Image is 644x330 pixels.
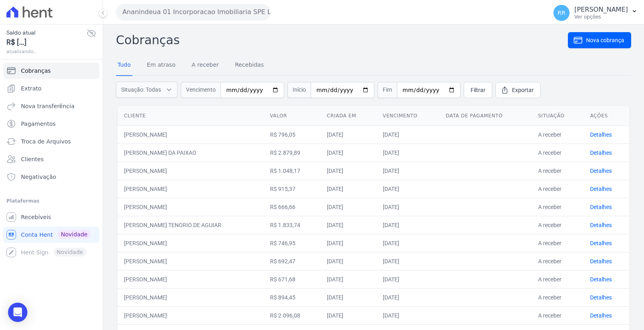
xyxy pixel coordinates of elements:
[264,106,321,126] th: Valor
[495,82,541,98] a: Exportar
[118,252,264,270] td: [PERSON_NAME]
[3,151,99,167] a: Clientes
[21,173,56,181] span: Negativação
[532,198,584,216] td: A receber
[264,180,321,198] td: R$ 915,37
[557,10,565,16] span: RR
[376,106,440,126] th: Vencimento
[320,306,376,324] td: [DATE]
[376,198,440,216] td: [DATE]
[264,216,321,234] td: R$ 1.833,74
[376,234,440,252] td: [DATE]
[118,106,264,126] th: Cliente
[320,125,376,143] td: [DATE]
[376,270,440,288] td: [DATE]
[21,102,74,110] span: Nova transferência
[320,143,376,162] td: [DATE]
[3,80,99,96] a: Extrato
[532,270,584,288] td: A receber
[3,227,99,243] a: Conta Hent Novidade
[574,14,628,20] p: Ver opções
[376,125,440,143] td: [DATE]
[376,143,440,162] td: [DATE]
[118,180,264,198] td: [PERSON_NAME]
[116,55,132,76] a: Tudo
[21,213,51,221] span: Recebíveis
[320,270,376,288] td: [DATE]
[264,270,321,288] td: R$ 671,68
[590,150,612,156] a: Detalhes
[3,116,99,132] a: Pagamentos
[264,162,321,180] td: R$ 1.048,17
[21,120,56,128] span: Pagamentos
[320,288,376,306] td: [DATE]
[118,306,264,324] td: [PERSON_NAME]
[118,234,264,252] td: [PERSON_NAME]
[3,63,99,79] a: Cobranças
[116,31,568,49] h2: Cobranças
[532,288,584,306] td: A receber
[6,29,87,37] span: Saldo atual
[21,137,71,146] span: Troca de Arquivos
[590,131,612,138] a: Detalhes
[439,106,531,126] th: Data de pagamento
[320,234,376,252] td: [DATE]
[320,252,376,270] td: [DATE]
[532,252,584,270] td: A receber
[532,216,584,234] td: A receber
[264,234,321,252] td: R$ 746,95
[584,106,630,126] th: Ações
[118,198,264,216] td: [PERSON_NAME]
[320,106,376,126] th: Criada em
[181,82,221,98] span: Vencimento
[6,48,87,55] span: atualizando...
[21,67,51,75] span: Cobranças
[3,209,99,225] a: Recebíveis
[532,143,584,162] td: A receber
[320,216,376,234] td: [DATE]
[118,162,264,180] td: [PERSON_NAME]
[378,82,397,98] span: Fim
[264,288,321,306] td: R$ 894,45
[376,180,440,198] td: [DATE]
[58,230,91,239] span: Novidade
[574,6,628,14] p: [PERSON_NAME]
[190,55,221,76] a: A receber
[264,198,321,216] td: R$ 666,66
[116,4,270,20] button: Ananindeua 01 Incorporacao Imobiliaria SPE LTDA
[121,86,161,94] span: Situação: Todas
[287,82,311,98] span: Início
[233,55,266,76] a: Recebidas
[6,37,87,48] span: R$ [...]
[532,180,584,198] td: A receber
[21,84,41,92] span: Extrato
[145,55,177,76] a: Em atraso
[3,169,99,185] a: Negativação
[376,162,440,180] td: [DATE]
[320,180,376,198] td: [DATE]
[512,86,534,94] span: Exportar
[590,294,612,301] a: Detalhes
[376,306,440,324] td: [DATE]
[118,143,264,162] td: [PERSON_NAME] DA PAIXAO
[590,240,612,246] a: Detalhes
[532,106,584,126] th: Situação
[532,306,584,324] td: A receber
[464,82,492,98] a: Filtrar
[590,168,612,174] a: Detalhes
[590,258,612,264] a: Detalhes
[590,276,612,283] a: Detalhes
[8,303,27,322] div: Open Intercom Messenger
[320,162,376,180] td: [DATE]
[590,312,612,319] a: Detalhes
[21,155,43,163] span: Clientes
[118,125,264,143] td: [PERSON_NAME]
[118,216,264,234] td: [PERSON_NAME] TENORIO DE AGUIAR
[532,234,584,252] td: A receber
[590,186,612,192] a: Detalhes
[320,198,376,216] td: [DATE]
[6,63,96,260] nav: Sidebar
[568,32,631,48] a: Nova cobrança
[590,204,612,210] a: Detalhes
[547,2,644,24] button: RR [PERSON_NAME] Ver opções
